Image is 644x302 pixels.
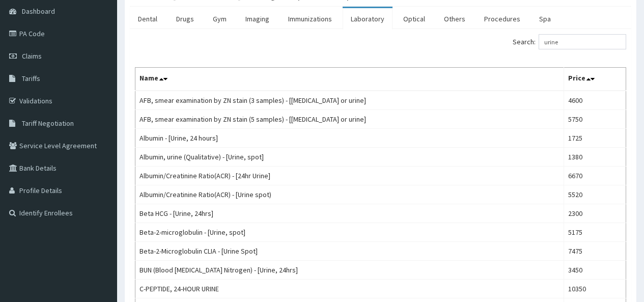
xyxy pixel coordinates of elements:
td: 3450 [564,261,626,280]
a: Gym [205,8,235,30]
td: 6670 [564,167,626,185]
label: Search: [513,34,626,49]
td: 1725 [564,129,626,148]
td: Beta-2-Microglobulin CLIA - [Urine Spot] [135,242,564,261]
span: Tariff Negotiation [22,119,74,128]
a: Spa [531,8,559,30]
td: Beta-2-microglobulin - [Urine, spot] [135,223,564,242]
a: Dental [130,8,165,30]
td: Albumin, urine (Qualitative) - [Urine, spot] [135,148,564,167]
td: BUN (Blood [MEDICAL_DATA] Nitrogen) - [Urine, 24hrs] [135,261,564,280]
a: Others [436,8,473,30]
span: Dashboard [22,7,55,16]
td: Beta HCG - [Urine, 24hrs] [135,204,564,223]
a: Optical [395,8,433,30]
td: 4600 [564,91,626,110]
td: Albumin/Creatinine Ratio(ACR) - [24hr Urine] [135,167,564,185]
a: Procedures [476,8,528,30]
td: 2300 [564,204,626,223]
td: AFB, smear examination by ZN stain (5 samples) - [[MEDICAL_DATA] or urine] [135,110,564,129]
td: 5520 [564,185,626,204]
a: Imaging [237,8,277,30]
th: Price [564,68,626,91]
span: Claims [22,51,42,61]
td: 10350 [564,280,626,298]
a: Drugs [168,8,202,30]
td: 5175 [564,223,626,242]
a: Laboratory [343,8,393,30]
td: AFB, smear examination by ZN stain (3 samples) - [[MEDICAL_DATA] or urine] [135,91,564,110]
td: 1380 [564,148,626,167]
td: Albumin/Creatinine Ratio(ACR) - [Urine spot) [135,185,564,204]
td: Albumin - [Urine, 24 hours] [135,129,564,148]
td: C-PEPTIDE, 24-HOUR URINE [135,280,564,298]
th: Name [135,68,564,91]
td: 5750 [564,110,626,129]
input: Search: [539,34,626,49]
span: Tariffs [22,74,40,83]
td: 7475 [564,242,626,261]
a: Immunizations [280,8,340,30]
